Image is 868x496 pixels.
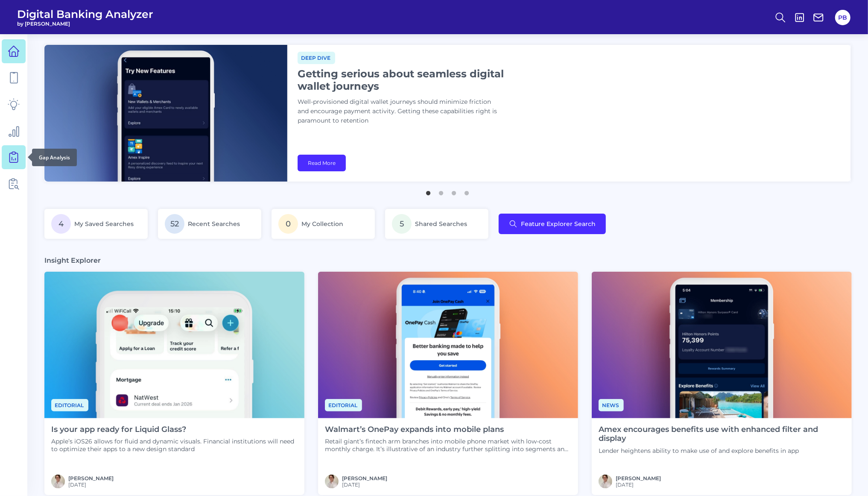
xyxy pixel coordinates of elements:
[599,447,845,455] p: Lender heightens ability to make use of and explore benefits in app
[318,272,578,418] img: News - Phone (3).png
[415,220,467,228] span: Shared Searches
[392,214,412,234] span: 5
[463,187,471,195] button: 4
[298,53,335,62] a: Deep dive
[325,475,339,488] img: MIchael McCaw
[158,209,261,239] a: 52Recent Searches
[32,149,77,166] div: Gap Analysis
[450,187,459,195] button: 3
[51,399,88,411] span: Editorial
[616,481,661,488] span: [DATE]
[499,214,606,234] button: Feature Explorer Search
[325,425,571,434] h4: Walmart’s OnePay expands into mobile plans
[278,214,298,234] span: 0
[51,475,65,488] img: MIchael McCaw
[437,187,446,195] button: 2
[298,68,511,92] h1: Getting serious about seamless digital wallet journeys
[298,97,511,126] p: Well-provisioned digital wallet journeys should minimize friction and encourage payment activity....
[272,209,375,239] a: 0My Collection
[51,401,88,409] a: Editorial
[17,8,153,21] span: Digital Banking Analyzer
[44,272,304,418] img: Editorial - Phone Zoom In.png
[301,220,343,228] span: My Collection
[599,475,612,488] img: MIchael McCaw
[521,220,596,227] span: Feature Explorer Search
[68,475,114,481] a: [PERSON_NAME]
[298,155,346,171] a: Read More
[385,209,488,239] a: 5Shared Searches
[616,475,661,481] a: [PERSON_NAME]
[342,475,387,481] a: [PERSON_NAME]
[342,481,387,488] span: [DATE]
[592,272,852,418] img: News - Phone (4).png
[165,214,184,234] span: 52
[44,45,287,182] img: bannerImg
[51,437,298,453] p: Apple’s iOS26 allows for fluid and dynamic visuals. Financial institutions will need to optimize ...
[325,399,362,411] span: Editorial
[44,209,148,239] a: 4My Saved Searches
[599,399,624,411] span: News
[325,401,362,409] a: Editorial
[599,401,624,409] a: News
[325,437,571,453] p: Retail giant’s fintech arm branches into mobile phone market with low-cost monthly charge. It’s i...
[51,425,298,434] h4: Is your app ready for Liquid Glass?
[44,256,101,265] h3: Insight Explorer
[835,10,850,25] button: PB
[599,425,845,443] h4: Amex encourages benefits use with enhanced filter and display
[188,220,240,228] span: Recent Searches
[68,481,114,488] span: [DATE]
[298,52,335,64] span: Deep dive
[51,214,71,234] span: 4
[17,21,153,27] span: by [PERSON_NAME]
[424,187,433,195] button: 1
[74,220,134,228] span: My Saved Searches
